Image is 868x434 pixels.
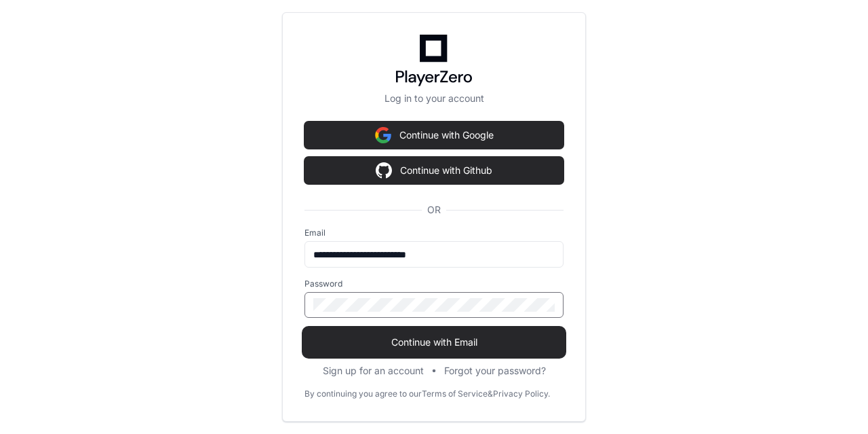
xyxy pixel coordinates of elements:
label: Email [304,228,564,238]
button: Continue with Github [304,157,564,184]
img: Sign in with google [376,157,392,184]
div: By continuing you agree to our [304,388,422,399]
span: OR [422,203,446,217]
p: Log in to your account [304,92,564,105]
span: Continue with Email [304,336,564,349]
div: & [488,388,493,399]
label: Password [304,278,564,289]
a: Terms of Service [422,388,488,399]
img: Sign in with google [375,122,391,149]
button: Continue with Google [304,122,564,149]
button: Forgot your password? [444,364,546,378]
a: Privacy Policy. [493,388,550,399]
button: Continue with Email [304,329,564,356]
button: Sign up for an account [323,364,424,378]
